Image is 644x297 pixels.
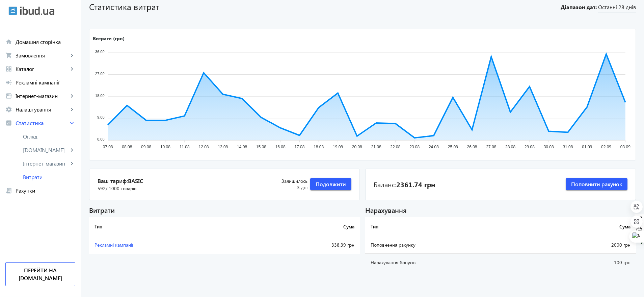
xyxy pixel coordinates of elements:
[237,145,247,150] tspan: 14.08
[250,217,360,236] th: Сума
[365,205,636,215] div: Нарахування
[541,254,636,271] td: 100 грн
[5,52,12,59] mat-icon: shopping_cart
[371,145,381,150] tspan: 21.08
[89,1,557,13] h1: Статистика витрат
[541,217,636,236] th: Сума
[250,236,360,254] td: 338.39 грн
[333,145,343,150] tspan: 19.08
[365,217,541,236] th: Тип
[69,106,75,113] mat-icon: keyboard_arrow_right
[352,145,362,150] tspan: 20.08
[294,145,304,150] tspan: 17.08
[16,187,75,194] span: Рахунки
[271,178,307,191] div: 3 дні
[5,66,12,72] mat-icon: grid_view
[365,236,541,254] td: Поповнення рахунку
[560,3,597,11] b: Діапазон дат:
[5,93,12,99] mat-icon: storefront
[23,160,69,167] span: Інтернет-магазин
[582,145,592,150] tspan: 01.09
[106,185,136,192] span: / 1000 товарів
[23,147,69,153] span: [DOMAIN_NAME]
[275,145,286,150] tspan: 16.08
[5,39,12,45] mat-icon: home
[95,72,105,76] tspan: 27.00
[467,145,477,150] tspan: 26.08
[122,145,132,150] tspan: 08.08
[180,145,190,150] tspan: 11.08
[69,93,75,99] mat-icon: keyboard_arrow_right
[256,145,266,150] tspan: 15.08
[505,145,515,150] tspan: 28.08
[620,145,630,150] tspan: 03.09
[98,185,136,192] span: 592
[23,133,75,140] span: Огляд
[16,79,75,86] span: Рекламні кампанії
[571,180,622,188] span: Поповнити рахунок
[544,145,554,150] tspan: 30.08
[218,145,228,150] tspan: 13.08
[598,3,636,13] span: Останні 28 днів
[93,35,125,42] text: Витрати (грн)
[409,145,420,150] tspan: 23.08
[563,145,573,150] tspan: 31.08
[16,120,69,126] span: Статистика
[198,145,209,150] tspan: 12.08
[396,179,435,189] b: 2361.74 грн
[141,145,151,150] tspan: 09.08
[5,79,12,86] mat-icon: campaign
[89,205,360,215] div: Витрати
[5,187,12,194] mat-icon: receipt_long
[486,145,496,150] tspan: 27.08
[16,52,69,59] span: Замовлення
[310,178,351,190] button: Подовжити
[69,160,75,167] mat-icon: keyboard_arrow_right
[314,145,324,150] tspan: 18.08
[95,94,105,98] tspan: 18.00
[365,254,541,271] td: Нарахування бонусів
[5,106,12,113] mat-icon: settings
[448,145,458,150] tspan: 25.08
[429,145,439,150] tspan: 24.08
[23,174,75,180] span: Витрати
[160,145,170,150] tspan: 10.08
[16,39,75,45] span: Домашня сторінка
[89,217,250,236] th: Тип
[5,262,75,286] a: Перейти на [DOMAIN_NAME]
[69,120,75,126] mat-icon: keyboard_arrow_right
[103,145,113,150] tspan: 07.08
[98,177,271,185] span: Ваш тариф:
[69,52,75,59] mat-icon: keyboard_arrow_right
[390,145,400,150] tspan: 22.08
[5,120,12,126] mat-icon: analytics
[525,145,535,150] tspan: 29.08
[271,178,307,184] span: Залишилось
[128,177,143,184] span: Basic
[16,106,69,113] span: Налаштування
[95,242,133,248] span: Рекламні кампанії
[316,180,346,188] span: Подовжити
[97,137,104,141] tspan: 0.00
[541,236,636,254] td: 2000 грн
[69,147,75,153] mat-icon: keyboard_arrow_right
[566,178,627,190] button: Поповнити рахунок
[16,93,69,99] span: Інтернет-магазин
[97,116,104,120] tspan: 9.00
[95,50,105,54] tspan: 36.00
[20,6,54,15] img: ibud_text.svg
[8,6,17,15] img: ibud.svg
[601,145,611,150] tspan: 02.09
[16,66,69,72] span: Каталог
[69,66,75,72] mat-icon: keyboard_arrow_right
[374,179,435,189] div: Баланс:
